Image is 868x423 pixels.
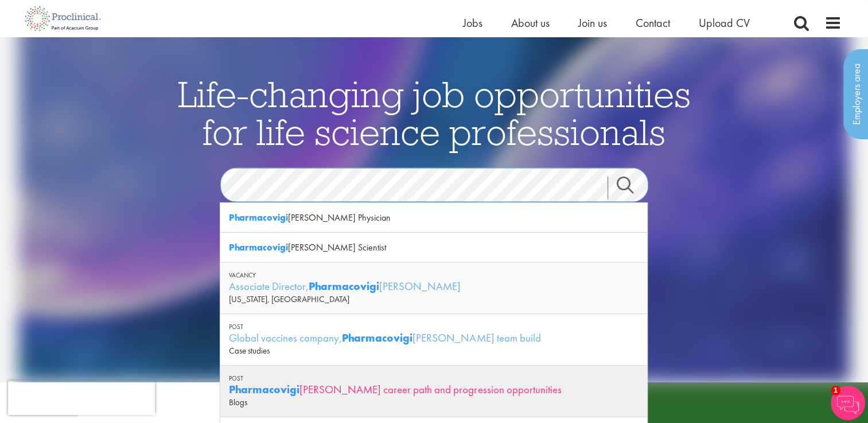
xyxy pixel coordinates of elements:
[229,345,639,357] div: Case studies
[229,323,639,331] div: Post
[831,386,840,395] span: 1
[229,382,299,397] strong: Pharmacovigi
[309,279,379,293] strong: Pharmacovigi
[178,70,691,154] span: Life-changing job opportunities for life science professionals
[229,271,639,279] div: Vacancy
[699,15,750,30] a: Upload CV
[511,15,550,30] a: About us
[18,17,850,382] img: candidate home
[342,331,412,345] strong: Pharmacovigi
[229,279,639,293] div: Associate Director, [PERSON_NAME]
[831,386,865,420] img: Chatbot
[229,374,639,382] div: Post
[229,211,288,224] strong: Pharmacovigi
[636,15,670,30] a: Contact
[578,15,607,30] a: Join us
[220,233,647,263] div: [PERSON_NAME] Scientist
[220,203,647,233] div: [PERSON_NAME] Physician
[229,293,639,305] div: [US_STATE], [GEOGRAPHIC_DATA]
[229,331,639,345] div: Global vaccines company, [PERSON_NAME] team build
[229,397,639,408] div: Blogs
[8,381,155,415] iframe: reCAPTCHA
[229,382,639,397] div: [PERSON_NAME] career path and progression opportunities
[463,15,482,30] a: Jobs
[608,176,657,199] a: Job search submit button
[229,241,288,253] strong: Pharmacovigi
